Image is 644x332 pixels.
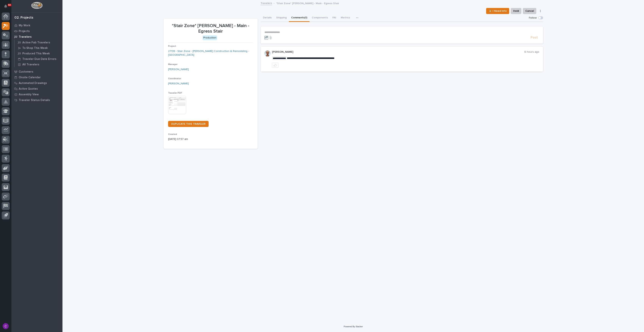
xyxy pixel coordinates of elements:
span: Cancel [525,9,534,13]
button: Notifications [2,2,10,10]
a: My Work [11,23,62,28]
span: Manager [168,63,178,66]
a: Active Fab Travelers [15,40,62,45]
a: Assembly View [11,92,62,97]
a: [PERSON_NAME] [168,82,189,86]
p: *Stair Zone* [PERSON_NAME] - Main - Egress Stair [276,1,339,5]
span: Project [168,45,176,47]
span: Post [531,35,538,40]
button: ⏳ I Need Info [486,8,509,14]
img: AOh14GhUnP333BqRmXh-vZ-TpYZQaFVsuOFmGre8SRZf2A=s96-c [264,50,271,56]
button: users-avatar [2,322,10,330]
button: Comments (1) [289,14,310,22]
span: Created [168,133,177,135]
button: Hold [511,8,521,14]
a: Travelers [11,34,62,40]
a: Projects [11,28,62,34]
p: [PERSON_NAME] [272,50,524,54]
a: Active Quotes [11,86,62,92]
p: 6 hours ago [524,50,539,54]
p: Produced This Week [22,52,50,55]
a: Produced This Week [15,51,62,56]
a: Traveler Status Details [11,97,62,103]
p: Follow [529,16,537,20]
button: Metrics [338,14,352,22]
p: Projects [19,30,30,33]
p: *Stair Zone* [PERSON_NAME] - Main - Egress Stair [168,23,253,34]
p: Active Quotes [19,87,38,91]
p: Onsite Calendar [19,76,41,79]
p: Travelers [19,35,32,39]
span: DUPLICATE THIS TRAVELER [171,123,206,125]
div: Production [203,35,217,40]
p: Active Fab Travelers [22,41,50,44]
a: Traveler Due Date Errors [15,56,62,62]
span: Hold [513,9,519,13]
button: Shipping [274,14,289,22]
span: Coordinator [168,78,181,80]
p: Traveler Status Details [19,99,50,102]
button: Details [261,14,274,22]
p: Assembly View [19,93,39,96]
p: All Travelers [22,63,39,66]
button: FAI [330,14,338,22]
img: Workspace Logo [31,2,42,9]
p: Automated Drawings [19,81,47,85]
p: Customers [19,70,33,74]
span: ⏳ I Need Info [489,9,507,13]
p: [DATE] 07:57 am [168,137,253,141]
a: 27138 - Stair Zone - [PERSON_NAME] Construction & Remodeling - [GEOGRAPHIC_DATA] [168,49,253,57]
span: Traveler PDF [168,92,182,94]
a: To Shop This Week [15,45,62,51]
button: Components [310,14,330,22]
p: To Shop This Week [22,46,48,50]
div: Notifications82 [5,5,10,11]
p: My Work [19,24,30,27]
a: DUPLICATE THIS TRAVELER [168,121,209,127]
a: Automated Drawings [11,80,62,86]
p: 82 [8,4,11,6]
button: Post [529,35,539,40]
a: Travelers [260,1,272,5]
p: Traveler Due Date Errors [22,57,56,61]
a: Customers [11,69,62,74]
a: Onsite Calendar [11,74,62,80]
button: like this post [272,63,278,68]
div: 02. Projects [14,16,33,20]
a: [PERSON_NAME] [168,67,189,71]
a: Powered By Stacker [344,325,363,328]
button: Cancel [523,8,536,14]
a: All Travelers [15,62,62,67]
